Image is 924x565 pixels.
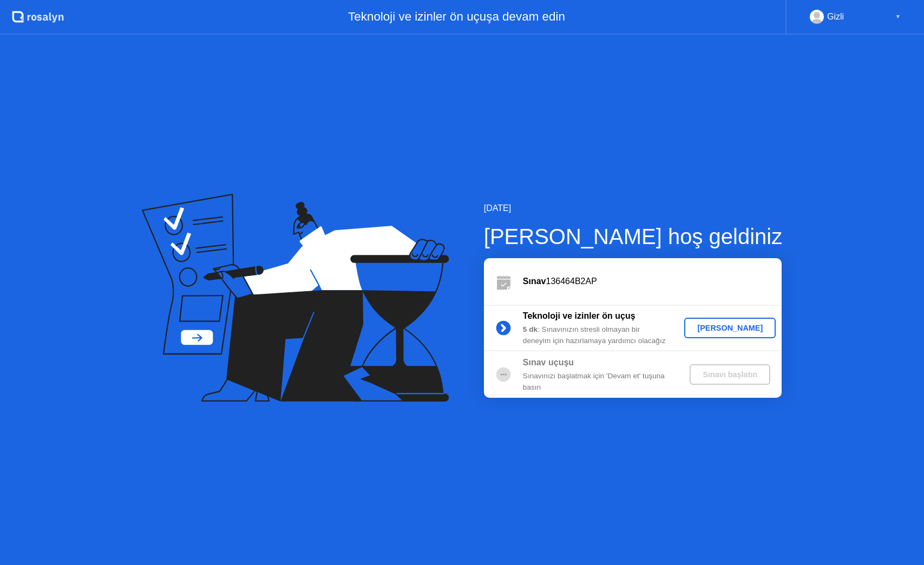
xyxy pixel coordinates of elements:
[523,324,679,346] div: : Sınavınızın stresli olmayan bir deneyim için hazırlamaya yardımcı olacağız
[523,358,574,367] b: Sınav uçuşu
[689,324,771,332] div: [PERSON_NAME]
[690,364,770,385] button: Sınavı başlatın
[827,10,844,24] div: Gizli
[523,371,679,393] div: Sınavınızı başlatmak için 'Devam et' tuşuna basın
[523,311,635,320] b: Teknoloji ve izinler ön uçuş
[895,10,901,24] div: ▼
[523,277,546,286] b: Sınav
[484,220,782,253] div: [PERSON_NAME] hoş geldiniz
[684,318,776,338] button: [PERSON_NAME]
[484,202,782,215] div: [DATE]
[523,325,538,333] b: 5 dk
[523,275,782,288] div: 136464B2AP
[694,370,766,379] div: Sınavı başlatın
